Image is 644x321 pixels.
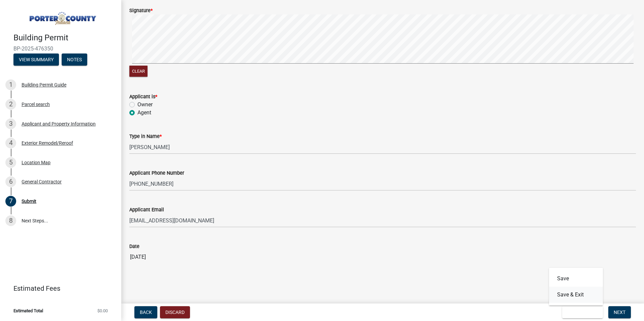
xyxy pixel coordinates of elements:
span: $0.00 [97,309,108,313]
button: Next [608,306,631,318]
div: Building Permit Guide [22,82,66,87]
div: 4 [5,138,16,148]
label: Applicant Email [129,208,164,212]
button: Notes [62,53,87,66]
button: Clear [129,66,148,77]
img: Porter County, Indiana [13,7,110,26]
div: 5 [5,157,16,168]
button: Save & Exit [549,287,603,303]
span: Back [140,310,152,315]
button: Discard [160,306,190,318]
div: Applicant and Property Information [22,121,96,126]
div: Exterior Remodel/Reroof [22,141,73,145]
label: Owner [137,101,153,109]
span: Next [614,310,625,315]
div: 8 [5,215,16,226]
label: Agent [137,109,151,117]
div: Save & Exit [549,268,603,306]
label: Date [129,244,139,249]
div: Parcel search [22,102,50,107]
div: 6 [5,176,16,187]
button: View Summary [13,53,59,66]
div: 7 [5,196,16,207]
label: Signature [129,8,153,13]
span: BP-2025-476350 [13,45,108,52]
div: 2 [5,99,16,110]
button: Save [549,271,603,287]
label: Applicant is [129,95,157,99]
label: Type in Name [129,134,162,139]
button: Save & Exit [562,306,603,318]
div: 3 [5,118,16,129]
div: 1 [5,79,16,90]
label: Applicant Phone Number [129,171,184,176]
div: Submit [22,199,36,204]
div: General Contractor [22,179,62,184]
span: Save & Exit [568,310,593,315]
h4: Building Permit [13,33,116,43]
a: Estimated Fees [5,282,110,295]
wm-modal-confirm: Notes [62,57,87,63]
div: Location Map [22,160,51,165]
wm-modal-confirm: Summary [13,57,59,63]
span: Estimated Total [13,309,43,313]
button: Back [134,306,157,318]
